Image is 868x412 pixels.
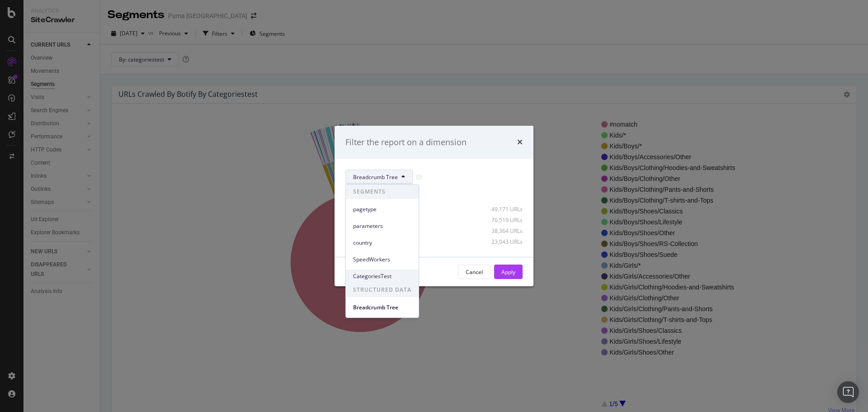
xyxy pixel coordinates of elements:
div: Cancel [466,268,483,276]
div: 49,171 URLs [478,205,523,213]
button: Apply [494,265,523,279]
span: Breadcrumb Tree [353,303,411,312]
div: Filter the report on a dimension [345,137,467,148]
span: Breadcrumb Tree [353,173,398,181]
div: Apply [501,268,515,276]
div: modal [335,126,533,287]
span: STRUCTURED DATA [346,283,419,297]
span: CategoriesTest [353,272,411,280]
div: Open Intercom Messenger [837,381,859,403]
div: 23,043 URLs [478,238,523,246]
div: 76,519 URLs [478,216,523,224]
span: pagetype [353,205,411,213]
button: Cancel [458,265,491,279]
span: SEGMENTS [346,185,419,199]
div: Select all data available [345,191,523,199]
div: 38,364 URLs [478,227,523,235]
div: times [517,137,523,148]
span: SpeedWorkers [353,256,411,264]
button: Breadcrumb Tree [345,170,413,184]
span: parameters [353,222,411,230]
span: country [353,239,411,247]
